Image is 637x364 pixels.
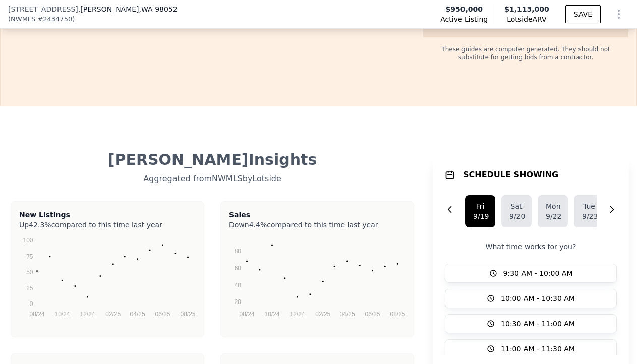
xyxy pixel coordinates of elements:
div: Down compared to this time last year [229,220,406,226]
div: Fri [473,201,487,211]
text: 100 [23,237,33,244]
span: 4.4% [249,221,267,229]
span: NWMLS [11,14,35,24]
text: 10/24 [54,311,70,318]
span: 11:00 AM - 11:30 AM [501,344,575,354]
span: 42.3% [29,221,51,229]
button: 10:00 AM - 10:30 AM [445,289,617,308]
text: 08/24 [239,311,254,318]
div: Up compared to this time last year [19,220,196,226]
text: 20 [235,298,242,306]
span: Lotside ARV [504,14,549,24]
text: 06/25 [365,311,380,318]
span: [STREET_ADDRESS] [8,4,78,14]
span: Active Listing [440,14,488,24]
button: 11:00 AM - 11:30 AM [445,339,617,358]
text: 04/25 [130,311,145,318]
text: 08/24 [29,311,44,318]
span: 9:30 AM - 10:00 AM [503,268,573,278]
button: Tue9/23 [574,195,604,227]
button: SAVE [565,5,601,23]
text: 50 [26,269,33,276]
div: Sales [229,210,406,220]
button: 9:30 AM - 10:00 AM [445,264,617,283]
div: Sat [509,201,524,211]
text: 12/24 [289,311,305,318]
div: ( ) [8,14,75,24]
button: Sat9/20 [501,195,532,227]
button: Show Options [609,4,629,24]
span: $1,113,000 [504,5,549,13]
text: 40 [235,282,242,289]
h1: SCHEDULE SHOWING [463,169,558,181]
button: 10:30 AM - 11:00 AM [445,314,617,333]
div: 9/20 [509,211,524,221]
p: What time works for you? [445,241,617,252]
div: 9/19 [473,211,487,221]
text: 02/25 [315,311,330,318]
span: , [PERSON_NAME] [78,4,178,14]
div: Mon [546,201,560,211]
span: 10:30 AM - 11:00 AM [501,319,575,329]
span: 10:00 AM - 10:30 AM [501,293,575,304]
text: 25 [26,285,33,292]
div: 9/23 [582,211,596,221]
text: 04/25 [340,311,355,318]
text: 02/25 [105,311,121,318]
text: 08/25 [180,311,195,318]
span: , WA 98052 [139,5,178,13]
text: 80 [235,248,242,255]
span: $950,000 [445,4,483,14]
text: 06/25 [155,311,170,318]
text: 0 [30,300,33,308]
div: These guides are computer generated. They should not substitute for getting bids from a contractor. [423,37,628,62]
div: Aggregated from NWMLS by Lotside [8,169,417,185]
text: 10/24 [264,311,279,318]
svg: A chart. [229,232,406,333]
div: Tue [582,201,596,211]
div: New Listings [19,210,196,220]
div: 9/22 [546,211,560,221]
text: 60 [235,265,242,272]
text: 75 [26,253,33,260]
div: [PERSON_NAME] Insights [8,151,417,169]
button: Fri9/19 [465,195,495,227]
text: 12/24 [80,311,95,318]
span: # 2434750 [37,14,72,24]
button: Mon9/22 [538,195,568,227]
svg: A chart. [19,232,196,333]
text: 08/25 [390,311,405,318]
